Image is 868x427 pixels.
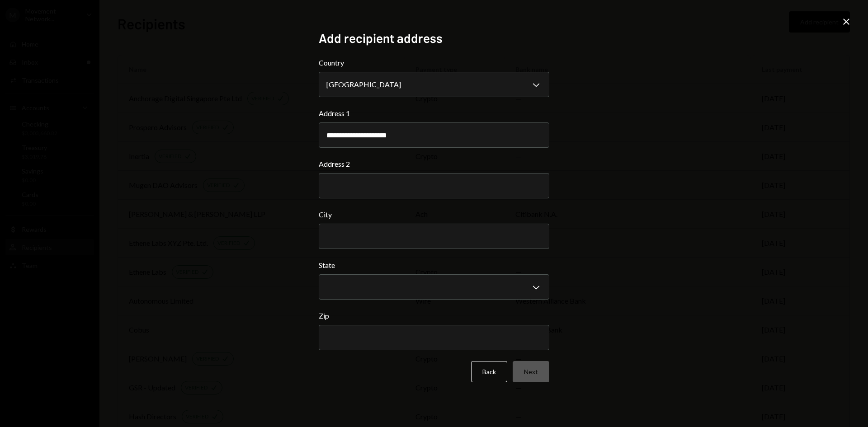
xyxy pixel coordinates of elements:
[319,108,549,119] label: Address 1
[319,72,549,97] button: Country
[319,57,549,68] label: Country
[471,361,507,382] button: Back
[319,310,549,321] label: Zip
[319,260,549,271] label: State
[319,29,549,47] h2: Add recipient address
[319,274,549,300] button: State
[319,209,549,220] label: City
[319,159,549,169] label: Address 2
